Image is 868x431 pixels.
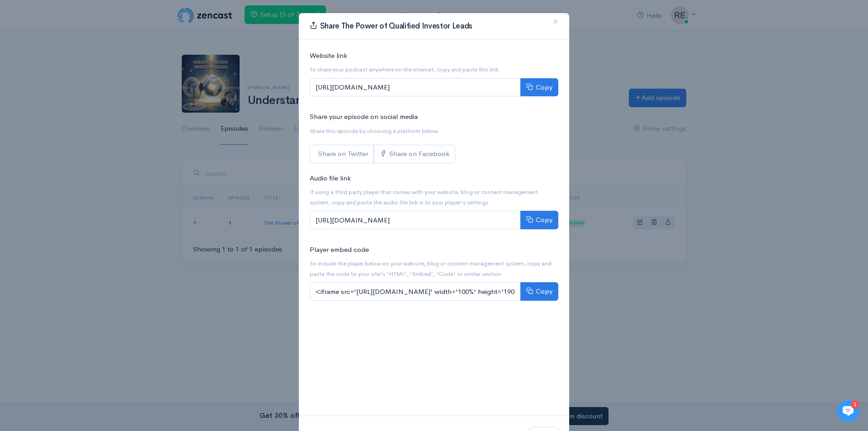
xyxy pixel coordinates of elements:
a: Share on Twitter [310,145,374,163]
span: Share The Power of Qualified Investor Leads [320,21,472,31]
small: To share your podcast anywhere on the internet, copy and paste this link. [310,66,500,73]
div: Social sharing links [310,145,455,163]
small: If using a third party player that comes with your website, blog or content management system, co... [310,188,538,206]
button: New conversation [7,69,174,88]
label: Website link [310,51,347,61]
input: [URL][DOMAIN_NAME] [310,211,521,229]
small: To include the player below on your website, blog or content management system, copy and paste th... [310,260,552,278]
span: × [553,15,558,28]
input: <iframe src='[URL][DOMAIN_NAME]' width='100%' height='190' frameborder='0' scrolling='no' seamles... [310,282,521,301]
label: Audio file link [310,173,351,184]
p: Find an answer quickly [5,105,175,116]
button: Close [542,9,569,34]
iframe: gist-messenger-bubble-iframe [837,400,859,422]
small: Share this episode by choosing a platform below. [310,127,439,135]
span: New conversation [58,75,108,82]
a: Share on Facebook [374,145,455,163]
input: Search articles [19,120,168,138]
button: Copy [520,282,558,301]
button: Copy [520,211,558,229]
label: Share your episode on social media [310,112,418,122]
label: Player embed code [310,245,369,255]
button: Copy [520,78,558,97]
input: [URL][DOMAIN_NAME] [310,78,521,97]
